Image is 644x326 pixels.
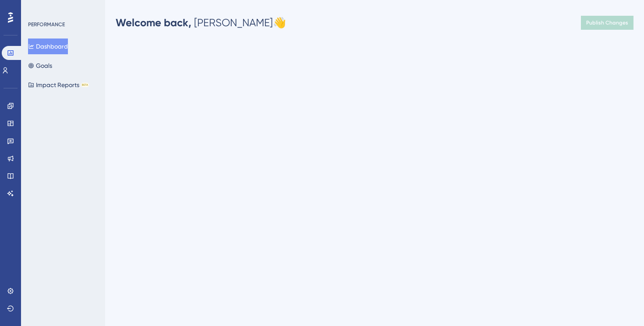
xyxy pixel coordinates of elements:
[116,16,191,29] span: Welcome back,
[28,39,68,54] button: Dashboard
[581,16,633,30] button: Publish Changes
[586,19,628,26] span: Publish Changes
[81,83,89,87] div: BETA
[116,16,286,30] div: [PERSON_NAME] 👋
[28,77,89,93] button: Impact ReportsBETA
[28,58,52,74] button: Goals
[28,21,65,28] div: PERFORMANCE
